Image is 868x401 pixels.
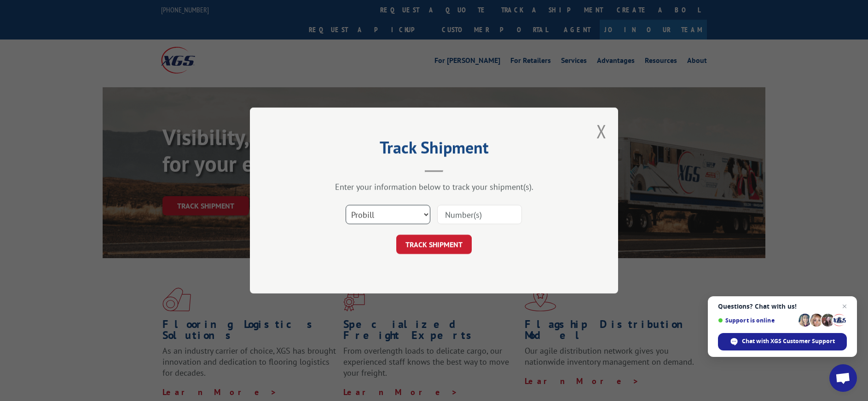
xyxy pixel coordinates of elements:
button: Close modal [596,119,607,143]
span: Close chat [839,301,850,312]
span: Support is online [718,317,795,324]
h2: Track Shipment [296,141,572,158]
div: Chat with XGS Customer Support [718,333,847,350]
div: Open chat [829,364,857,392]
input: Number(s) [437,205,522,224]
span: Chat with XGS Customer Support [742,337,835,345]
button: TRACK SHIPMENT [396,235,472,254]
span: Questions? Chat with us! [718,303,847,310]
div: Enter your information below to track your shipment(s). [296,181,572,192]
